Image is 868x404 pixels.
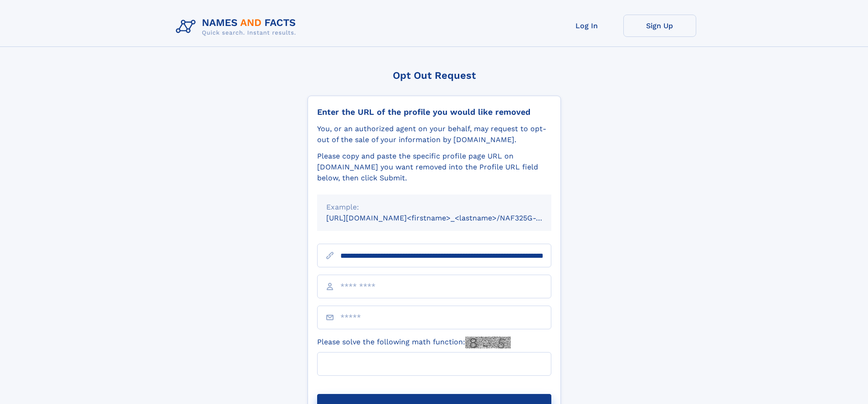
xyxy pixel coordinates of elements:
[317,337,511,348] label: Please solve the following math function:
[172,15,303,39] img: Logo Names and Facts
[308,70,561,81] div: Opt Out Request
[326,214,569,222] small: [URL][DOMAIN_NAME]<firstname>_<lastname>/NAF325G-xxxxxxxx
[317,123,551,145] div: You, or an authorized agent on your behalf, may request to opt-out of the sale of your informatio...
[326,202,542,213] div: Example:
[317,107,551,117] div: Enter the URL of the profile you would like removed
[623,15,696,37] a: Sign Up
[317,151,551,184] div: Please copy and paste the specific profile page URL on [DOMAIN_NAME] you want removed into the Pr...
[550,15,623,37] a: Log In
